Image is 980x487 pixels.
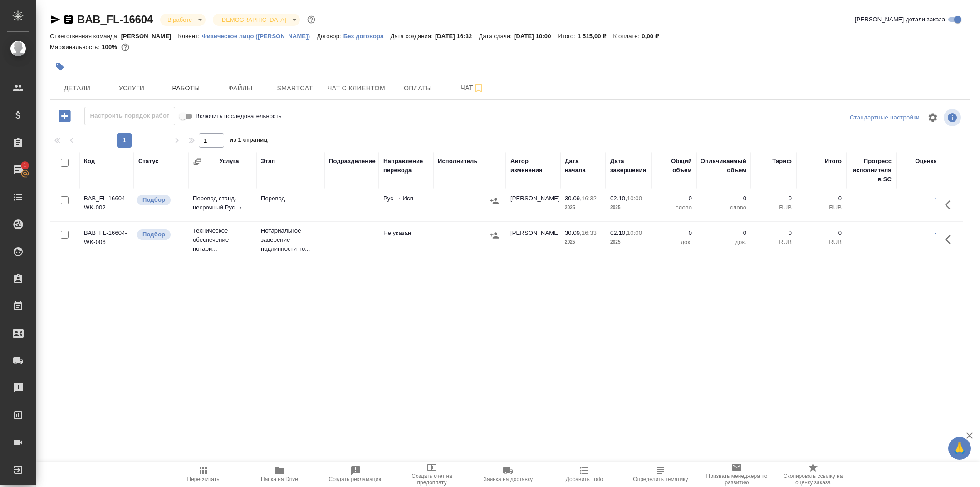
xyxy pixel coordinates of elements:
span: [PERSON_NAME] детали заказа [855,15,945,24]
p: 0 [755,229,792,238]
button: Добавить работу [52,107,77,125]
p: RUB [801,238,842,247]
p: 16:32 [582,195,597,202]
span: Настроить таблицу [922,107,944,129]
p: RUB [755,238,792,247]
span: Файлы [219,83,262,94]
p: Дата создания: [390,33,435,40]
button: Пересчитать [165,462,241,487]
span: Включить последовательность [196,112,282,121]
p: RUB [801,203,842,212]
span: Детали [55,83,99,94]
p: 2025 [610,238,647,247]
p: К оплате: [613,33,642,40]
p: Без договора [343,33,391,40]
span: Чат [451,82,494,94]
button: Добавить Todo [546,462,622,487]
p: док. [656,238,692,247]
div: Оценка [915,157,937,166]
p: RUB [755,203,792,212]
div: Общий объем [656,157,692,175]
p: 02.10, [610,195,627,202]
button: Скопировать ссылку на оценку заказа [775,462,851,487]
div: split button [848,111,922,125]
div: Направление перевода [383,157,429,175]
button: В работе [165,16,195,24]
button: Скопировать ссылку [63,14,74,25]
p: Ответственная команда: [50,33,121,40]
p: 30.09, [565,229,582,236]
p: Клиент: [178,33,202,40]
p: Итого: [558,33,578,40]
a: - [935,195,937,202]
p: 0,00 ₽ [642,33,666,40]
button: Призвать менеджера по развитию [699,462,775,487]
p: 0 [801,194,842,203]
button: Определить тематику [622,462,699,487]
p: 0 [701,229,746,238]
p: 2025 [565,203,601,212]
div: Подразделение [329,157,376,166]
td: Техническое обеспечение нотари... [188,222,256,258]
span: Пересчитать [187,476,220,482]
span: Призвать менеджера по развитию [704,473,769,486]
span: Скопировать ссылку на оценку заказа [780,473,846,486]
a: - [935,229,937,236]
span: 🙏 [952,439,967,458]
div: В работе [160,14,206,26]
p: [DATE] 10:00 [514,33,558,40]
p: Перевод [261,194,320,203]
p: [PERSON_NAME] [121,33,178,40]
div: Дата завершения [610,157,647,175]
div: Этап [261,157,275,166]
td: BAB_FL-16604-WK-002 [79,189,134,221]
button: Заявка на доставку [470,462,546,487]
button: Назначить [488,194,501,208]
p: 0 [701,194,746,203]
button: Здесь прячутся важные кнопки [940,229,961,250]
div: Оплачиваемый объем [701,157,746,175]
a: BAB_FL-16604 [77,13,153,25]
p: слово [701,203,746,212]
td: Перевод станд. несрочный Рус →... [188,189,256,221]
button: Создать рекламацию [318,462,394,487]
span: Работы [164,83,208,94]
p: 0 [656,194,692,203]
button: Папка на Drive [241,462,318,487]
button: Скопировать ссылку для ЯМессенджера [50,14,61,25]
a: Физическое лицо ([PERSON_NAME]) [202,32,317,40]
a: 1 [2,159,34,181]
p: 2025 [610,203,647,212]
td: Не указан [379,224,433,256]
p: 0 [755,194,792,203]
button: Назначить [488,229,501,242]
p: 100% [102,44,119,50]
div: Можно подбирать исполнителей [136,194,184,206]
span: Чат с клиентом [328,83,385,94]
div: Дата начала [565,157,601,175]
span: 1 [18,161,32,170]
div: Можно подбирать исполнителей [136,229,184,241]
span: Заявка на доставку [484,476,533,482]
p: 1 515,00 ₽ [578,33,613,40]
p: 2025 [565,238,601,247]
span: Определить тематику [633,476,688,482]
td: [PERSON_NAME] [506,224,560,256]
span: Создать рекламацию [329,476,383,482]
div: Итого [825,157,842,166]
p: 16:33 [582,229,597,236]
p: 10:00 [627,229,642,236]
span: Добавить Todo [566,476,603,482]
button: Создать счет на предоплату [394,462,470,487]
p: [DATE] 16:32 [435,33,479,40]
p: Маржинальность: [50,44,102,50]
td: BAB_FL-16604-WK-006 [79,224,134,256]
div: Тариф [772,157,792,166]
span: Посмотреть информацию [944,109,963,126]
p: Подбор [142,195,165,204]
p: 0 [801,229,842,238]
p: Договор: [317,33,343,40]
button: Добавить тэг [50,57,70,77]
span: Папка на Drive [261,476,298,482]
div: Исполнитель [438,157,478,166]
